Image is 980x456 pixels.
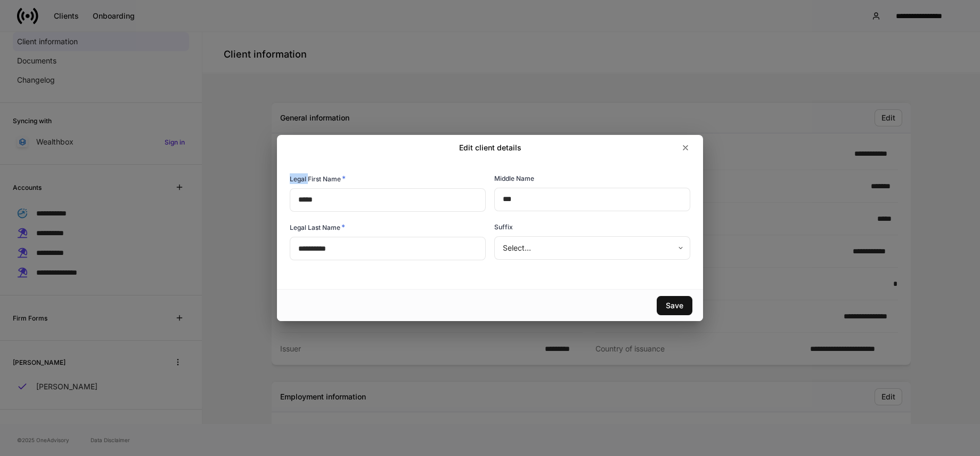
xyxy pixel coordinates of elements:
h6: Legal Last Name [290,222,345,233]
h2: Edit client details [459,142,521,153]
button: Save [657,296,692,315]
div: Select... [494,236,690,260]
h6: Legal First Name [290,173,346,184]
div: Save [666,302,683,309]
h6: Middle Name [494,173,534,183]
h6: Suffix [494,222,513,232]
